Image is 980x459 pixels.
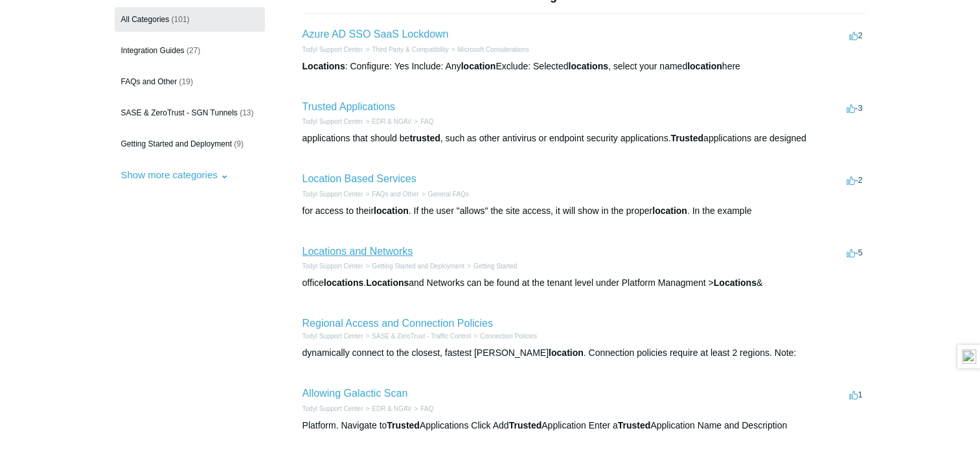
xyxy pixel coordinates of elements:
a: Getting Started and Deployment (9) [115,132,265,156]
a: Integration Guides (27) [115,38,265,63]
span: 1 [849,390,862,399]
em: Trusted [670,133,703,143]
a: EDR & NGAV [372,405,411,412]
li: FAQ [411,404,433,414]
em: location [687,61,722,71]
li: FAQs and Other [363,189,418,199]
span: Getting Started and Deployment [121,139,232,148]
a: Location Based Services [302,173,416,184]
a: Regional Access and Connection Policies [302,318,493,329]
em: Locations [366,277,409,288]
li: FAQ [411,117,433,126]
a: Getting Started [473,263,517,270]
span: -3 [847,103,863,113]
em: trusted [409,133,440,143]
a: Third Party & Compatibility [372,46,448,53]
div: dynamically connect to the closest, fastest [PERSON_NAME] . Connection policies require at least ... [302,346,866,360]
a: Getting Started and Deployment [372,263,464,270]
li: Todyl Support Center [302,331,363,341]
em: location [461,61,496,71]
a: Todyl Support Center [302,191,363,198]
div: office . and Networks can be found at the tenant level under Platform Managment > & [302,276,866,290]
em: Trusted [509,420,542,430]
em: Trusted [387,420,420,430]
li: Getting Started and Deployment [363,261,464,271]
span: (101) [172,15,190,24]
a: All Categories (101) [115,7,265,32]
li: Connection Policies [471,331,537,341]
li: General FAQs [419,189,469,199]
em: Locations [302,61,345,71]
button: Show more categories [115,163,235,187]
div: : Configure: Yes Include: Any Exclude: Selected , select your named here [302,60,866,73]
li: Todyl Support Center [302,117,363,126]
a: Trusted Applications [302,101,395,112]
span: 2 [849,30,862,40]
span: FAQs and Other [121,77,177,86]
li: Todyl Support Center [302,45,363,54]
span: -2 [847,175,863,185]
li: Todyl Support Center [302,404,363,414]
li: EDR & NGAV [363,117,411,126]
span: -5 [847,248,863,257]
div: for access to their . If the user "allows" the site access, it will show in the proper . In the e... [302,204,866,218]
em: location [374,206,409,216]
em: locations [324,277,363,288]
span: SASE & ZeroTrust - SGN Tunnels [121,108,238,117]
li: Todyl Support Center [302,189,363,199]
a: FAQs and Other [372,191,418,198]
a: General FAQs [427,191,468,198]
span: Integration Guides [121,46,185,55]
a: SASE & ZeroTrust - SGN Tunnels (13) [115,100,265,125]
em: Locations [714,277,757,288]
a: Todyl Support Center [302,46,363,53]
a: Todyl Support Center [302,263,363,270]
span: (27) [187,46,200,55]
a: Allowing Galactic Scan [302,388,408,399]
a: FAQ [420,405,433,412]
a: Microsoft Considerations [458,46,529,53]
span: (19) [179,77,193,86]
span: (9) [234,139,244,148]
a: Todyl Support Center [302,333,363,340]
a: Locations and Networks [302,246,413,257]
em: location [652,206,687,216]
a: Azure AD SSO SaaS Lockdown [302,29,449,40]
span: All Categories [121,15,170,24]
em: Trusted [618,420,651,430]
a: SASE & ZeroTrust - Traffic Control [372,333,471,340]
div: Platform. Navigate to Applications Click Add Application Enter a Application Name and Description [302,419,866,432]
a: Todyl Support Center [302,405,363,412]
a: EDR & NGAV [372,118,411,125]
a: Todyl Support Center [302,118,363,125]
em: location [549,347,584,358]
li: Todyl Support Center [302,261,363,271]
li: Getting Started [464,261,517,271]
li: SASE & ZeroTrust - Traffic Control [363,331,471,341]
a: FAQs and Other (19) [115,69,265,94]
span: (13) [240,108,253,117]
em: locations [568,61,608,71]
li: EDR & NGAV [363,404,411,414]
div: applications that should be , such as other antivirus or endpoint security applications. applicat... [302,132,866,145]
li: Microsoft Considerations [449,45,529,54]
a: Connection Policies [480,333,537,340]
li: Third Party & Compatibility [363,45,448,54]
a: FAQ [420,118,433,125]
